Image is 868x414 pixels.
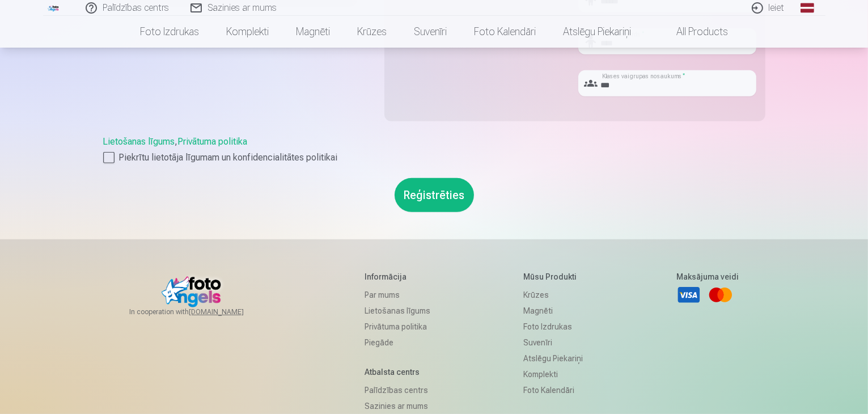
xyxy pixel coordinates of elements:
[129,307,271,316] span: In cooperation with
[523,382,583,398] a: Foto kalendāri
[400,16,460,48] a: Suvenīri
[523,350,583,366] a: Atslēgu piekariņi
[103,135,765,164] div: ,
[365,287,430,303] a: Par mums
[48,5,60,11] img: /fa1
[103,151,765,164] label: Piekrītu lietotāja līgumam un konfidencialitātes politikai
[365,303,430,319] a: Lietošanas līgums
[676,271,739,282] h5: Maksājuma veidi
[523,319,583,335] a: Foto izdrukas
[365,382,430,398] a: Palīdzības centrs
[365,319,430,335] a: Privātuma politika
[523,303,583,319] a: Magnēti
[549,16,645,48] a: Atslēgu piekariņi
[103,136,175,147] a: Lietošanas līgums
[523,335,583,350] a: Suvenīri
[213,16,282,48] a: Komplekti
[676,282,701,307] a: Visa
[126,16,213,48] a: Foto izdrukas
[395,178,474,212] button: Reģistrēties
[178,136,248,147] a: Privātuma politika
[523,271,583,282] h5: Mūsu produkti
[645,16,742,48] a: All products
[344,16,400,48] a: Krūzes
[189,307,271,316] a: [DOMAIN_NAME]
[708,282,733,307] a: Mastercard
[460,16,549,48] a: Foto kalendāri
[365,366,430,378] h5: Atbalsta centrs
[365,271,430,282] h5: Informācija
[523,287,583,303] a: Krūzes
[365,398,430,414] a: Sazinies ar mums
[365,335,430,350] a: Piegāde
[523,366,583,382] a: Komplekti
[282,16,344,48] a: Magnēti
